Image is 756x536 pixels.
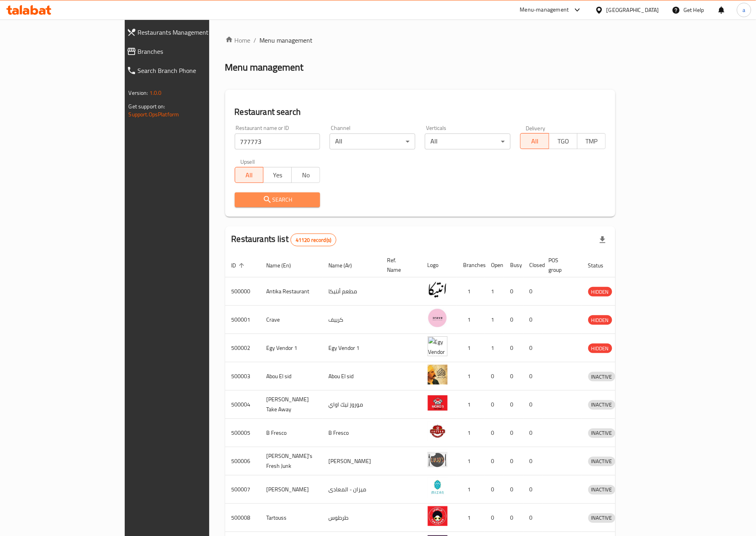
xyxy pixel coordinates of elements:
h2: Menu management [225,61,304,74]
span: Get support on: [129,101,165,112]
td: 1 [457,504,485,532]
td: 1 [485,334,504,362]
span: POS group [549,255,572,275]
span: INACTIVE [588,485,615,494]
td: 1 [457,306,485,334]
input: Search for restaurant name or ID.. [235,134,320,149]
img: Moro's Take Away [428,393,448,413]
span: TMP [581,135,603,147]
td: [PERSON_NAME] Take Away [260,391,322,419]
a: Support.OpsPlatform [129,109,179,120]
div: INACTIVE [588,372,615,381]
span: Version: [129,88,148,98]
span: All [524,135,546,147]
td: 0 [504,504,523,532]
span: Status [588,261,614,270]
td: 0 [523,447,542,475]
td: 0 [523,391,542,419]
td: 0 [504,391,523,419]
td: كرييف [322,306,381,334]
td: 0 [523,419,542,447]
span: No [295,169,317,181]
span: Branches [138,47,245,56]
div: All [330,134,415,149]
td: 1 [457,277,485,306]
img: Lujo's Fresh Junk [428,450,448,469]
th: Logo [421,253,457,277]
span: Name (Ar) [329,261,363,270]
td: 0 [504,306,523,334]
span: HIDDEN [588,344,612,353]
button: Search [235,192,320,207]
a: Branches [120,42,251,61]
span: INACTIVE [588,513,615,522]
div: HIDDEN [588,344,612,353]
label: Delivery [526,125,546,131]
td: 0 [504,277,523,306]
div: Total records count [291,234,336,246]
td: Abou El sid [260,362,322,391]
td: 0 [523,362,542,391]
td: Egy Vendor 1 [322,334,381,362]
span: Menu management [260,35,313,45]
td: Crave [260,306,322,334]
img: Crave [428,308,448,328]
img: Mizan - Maadi [428,478,448,498]
li: / [254,35,257,45]
td: مطعم أنتيكا [322,277,381,306]
button: TMP [577,133,606,149]
span: ID [232,261,247,270]
td: طرطوس [322,504,381,532]
td: 0 [504,447,523,475]
td: 0 [523,277,542,306]
img: Antika Restaurant [428,280,448,300]
div: HIDDEN [588,315,612,325]
td: B Fresco [260,419,322,447]
td: Egy Vendor 1 [260,334,322,362]
img: B Fresco [428,421,448,441]
td: موروز تيك اواي [322,391,381,419]
span: a [742,6,745,14]
span: Restaurants Management [138,27,245,37]
span: HIDDEN [588,316,612,325]
button: All [520,133,549,149]
span: Name (En) [267,261,302,270]
button: No [291,167,320,183]
div: INACTIVE [588,457,615,466]
img: Abou El sid [428,365,448,385]
td: 0 [504,475,523,504]
th: Branches [457,253,485,277]
span: All [238,169,260,181]
td: 1 [457,419,485,447]
td: Tartouss [260,504,322,532]
td: 0 [504,419,523,447]
td: [PERSON_NAME] [260,475,322,504]
td: 1 [485,277,504,306]
td: 0 [523,504,542,532]
td: 1 [457,447,485,475]
td: 1 [485,306,504,334]
h2: Restaurants list [232,233,337,246]
img: Tartouss [428,506,448,526]
td: 0 [485,475,504,504]
span: Search Branch Phone [138,66,245,75]
button: TGO [549,133,577,149]
a: Restaurants Management [120,23,251,42]
td: 1 [457,391,485,419]
td: B Fresco [322,419,381,447]
span: HIDDEN [588,287,612,296]
td: 1 [457,334,485,362]
label: Upsell [240,159,255,165]
td: Abou El sid [322,362,381,391]
td: Antika Restaurant [260,277,322,306]
td: 0 [485,391,504,419]
div: Menu-management [520,5,569,15]
span: TGO [552,135,574,147]
span: INACTIVE [588,428,615,438]
td: [PERSON_NAME]'s Fresh Junk [260,447,322,475]
div: All [425,134,511,149]
div: INACTIVE [588,400,615,410]
td: 0 [504,362,523,391]
div: [GEOGRAPHIC_DATA] [607,6,659,14]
